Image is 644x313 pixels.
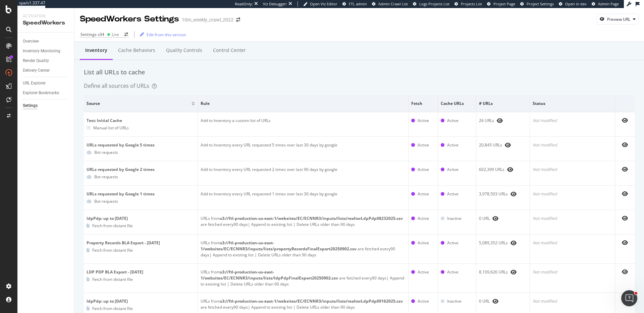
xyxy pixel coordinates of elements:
[533,142,612,148] div: Not modified
[533,269,612,275] div: Not modified
[597,14,639,24] button: Preview URL
[23,102,38,109] div: Settings
[87,298,195,304] div: ldpPdp: up to [DATE]
[198,186,409,210] td: Add to Inventory every URL requested 1 times over last 30 days by google
[622,269,628,274] div: eye
[622,215,628,221] div: eye
[520,1,554,7] a: Project Settings
[23,48,69,55] a: Inventory Monitoring
[342,1,367,7] a: FTL admin
[447,142,459,148] div: Active
[137,29,186,40] button: Edit from this version
[533,101,610,107] span: Status
[23,67,50,74] div: Delivery Center
[147,32,186,38] div: Edit from this version
[201,215,406,228] div: URLs from are fetched every 90 days | Append to existing list | Delete URLs older than 90 days
[447,191,459,197] div: Active
[505,142,511,148] div: eye
[80,32,104,37] div: Settings v34
[23,13,69,19] div: Activation
[411,101,433,107] span: Fetch
[492,299,498,304] div: eye
[198,112,409,137] td: Add to Inventory a custom list of URLs
[447,240,459,246] div: Active
[607,16,630,22] div: Preview URL
[418,298,429,304] div: Active
[201,269,338,281] b: s3://ftl-production-us-east-1/websites/EC/ECNNR3/inputs/lists/ldpPdpFinalExport20250902.csv
[84,68,635,77] div: List all URLs to cache
[87,240,195,246] div: Property Records BLA Export - [DATE]
[598,1,619,6] span: Admin Page
[23,80,69,87] a: URL Explorer
[198,161,409,186] td: Add to Inventory every URL requested 2 times over last 90 days by google
[511,269,517,275] div: eye
[479,240,527,246] div: 5,089,352 URLs
[533,118,612,124] div: Not modified
[378,1,408,6] span: Admin Crawl List
[479,298,527,304] div: 0 URL
[492,216,498,221] div: eye
[182,16,233,23] div: 10m_weekly_crawl_2022
[622,118,628,123] div: eye
[461,1,482,6] span: Projects List
[533,298,612,304] div: Not modified
[124,33,128,37] div: arrow-right-arrow-left
[372,1,408,7] a: Admin Crawl List
[565,1,587,6] span: Open in dev
[418,167,429,173] div: Active
[23,67,69,74] a: Delivery Center
[418,240,429,246] div: Active
[87,167,195,173] div: URLs requested by Google 2 times
[23,80,46,87] div: URL Explorer
[479,269,527,275] div: 8,109,626 URLs
[93,125,129,131] div: Manual list of URLs
[201,240,406,258] div: URLs from are fetched every 90 days | Append to existing list | Delete URLs older than 90 days
[479,167,527,173] div: 602,399 URLs
[23,57,49,64] div: Render Quality
[487,1,515,7] a: Project Page
[533,191,612,197] div: Not modified
[493,1,515,6] span: Project Page
[220,215,403,221] b: s3://ftl-production-us-east-1/websites/EC/ECNNR3/inputs/lists/realtorLdpPdp08232025.csv
[511,240,517,246] div: eye
[418,269,429,275] div: Active
[87,215,195,222] div: ldpPdp: up to [DATE]
[87,142,195,148] div: URLs requested by Google 5 times
[497,118,503,123] div: eye
[479,101,525,107] span: # URLs
[622,167,628,172] div: eye
[447,298,462,304] div: Inactive
[479,191,527,197] div: 3,978,503 URLs
[94,149,118,155] div: Bot requests
[87,269,195,275] div: LDP PDP BLA Export - [DATE]
[198,137,409,161] td: Add to Inventory every URL requested 5 times over last 30 days by google
[87,118,195,124] div: Test: Initial Cache
[235,1,253,7] div: ReadOnly:
[118,47,155,54] div: Cache behaviors
[201,240,357,252] b: s3://ftl-production-us-east-1/websites/EC/ECNNR3/inputs/lists/propertyRecordsFinalExport20250902.csv
[84,82,157,90] div: Define all sources of URLs
[23,57,69,64] a: Render Quality
[592,1,619,7] a: Admin Page
[418,118,429,124] div: Active
[527,1,554,6] span: Project Settings
[236,17,240,22] div: arrow-right-arrow-left
[112,32,119,37] div: Live
[94,174,118,180] div: Bot requests
[622,142,628,147] div: eye
[23,38,69,45] a: Overview
[418,215,429,222] div: Active
[220,298,403,304] b: s3://ftl-production-us-east-1/websites/EC/ECNNR3/inputs/lists/realtorLdpPdp09162025.csv
[447,269,459,275] div: Active
[310,1,337,6] span: Open Viz Editor
[533,167,612,173] div: Not modified
[419,1,449,6] span: Logs Projects List
[441,101,472,107] span: Cache URLs
[447,167,459,173] div: Active
[166,47,202,54] div: Quality Controls
[418,142,429,148] div: Active
[622,240,628,245] div: eye
[479,142,527,148] div: 20,845 URLs
[23,19,69,27] div: SpeedWorkers
[23,38,39,45] div: Overview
